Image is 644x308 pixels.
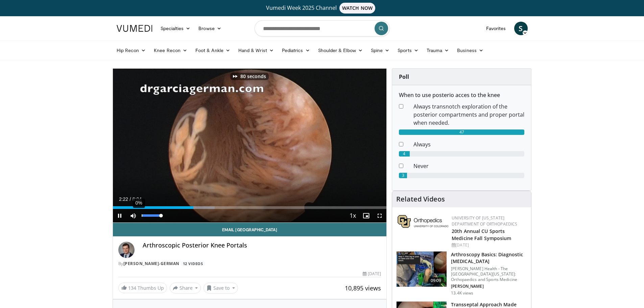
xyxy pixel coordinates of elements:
div: 4 [399,151,410,157]
div: By [118,261,381,267]
button: Pause [113,209,126,222]
a: Hip Recon [113,44,150,57]
div: Volume Level [142,214,161,217]
button: Mute [126,209,140,222]
p: [PERSON_NAME] Health - The [GEOGRAPHIC_DATA][US_STATE]: Orthopaedics and Sports Medicine [451,266,527,282]
a: Pediatrics [278,44,314,57]
strong: Poll [399,73,409,80]
p: 13.4K views [451,290,473,296]
span: WATCH NOW [339,3,375,14]
div: [DATE] [452,242,526,248]
h4: Related Videos [396,195,445,203]
h6: When to use posterio acces to the knee [399,92,524,98]
a: Browse [194,22,225,35]
div: 47 [399,129,524,135]
button: Enable picture-in-picture mode [359,209,373,222]
button: Save to [204,283,238,293]
span: 10,895 views [345,284,381,292]
p: 80 seconds [240,74,266,79]
button: Playback Rate [346,209,359,222]
p: [PERSON_NAME] [451,284,527,289]
a: Email [GEOGRAPHIC_DATA] [113,223,387,236]
dd: Never [408,162,529,170]
a: Foot & Ankle [191,44,234,57]
span: 09:09 [428,277,444,284]
h4: Arthroscopic Posterior Knee Portals [143,242,381,249]
a: Shoulder & Elbow [314,44,367,57]
a: Favorites [482,22,510,35]
a: Hand & Wrist [234,44,278,57]
input: Search topics, interventions [255,20,390,37]
span: 8:04 [133,196,142,202]
h3: Arthroscopy Basics: Diagnostic [MEDICAL_DATA] [451,251,527,265]
dd: Always [408,140,529,148]
span: / [130,196,131,202]
img: Avatar [118,242,135,258]
a: 134 Thumbs Up [118,283,167,293]
a: Sports [393,44,423,57]
img: 80b9674e-700f-42d5-95ff-2772df9e177e.jpeg.150x105_q85_crop-smart_upscale.jpg [397,252,447,287]
a: 20th Annual CU Sports Medicine Fall Symposium [452,228,511,241]
div: 3 [399,173,407,178]
a: 12 Videos [181,261,205,266]
a: Spine [367,44,393,57]
a: S [514,22,528,35]
div: Progress Bar [113,206,387,209]
a: Trauma [423,44,453,57]
video-js: Video Player [113,69,387,223]
a: Knee Recon [150,44,191,57]
a: [PERSON_NAME]-German [123,261,180,266]
button: Fullscreen [373,209,386,222]
img: 355603a8-37da-49b6-856f-e00d7e9307d3.png.150x105_q85_autocrop_double_scale_upscale_version-0.2.png [398,215,448,228]
a: 09:09 Arthroscopy Basics: Diagnostic [MEDICAL_DATA] [PERSON_NAME] Health - The [GEOGRAPHIC_DATA][... [396,251,527,296]
dd: Always transnotch exploration of the posterior compartments and proper portal when needed. [408,102,529,127]
a: Specialties [157,22,195,35]
a: University of [US_STATE] Department of Orthopaedics [452,215,517,227]
div: [DATE] [363,271,381,277]
img: VuMedi Logo [117,25,152,32]
a: Business [453,44,487,57]
span: 2:22 [119,196,128,202]
button: Share [170,283,201,293]
span: 134 [128,285,136,291]
a: Vumedi Week 2025 ChannelWATCH NOW [118,3,527,14]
